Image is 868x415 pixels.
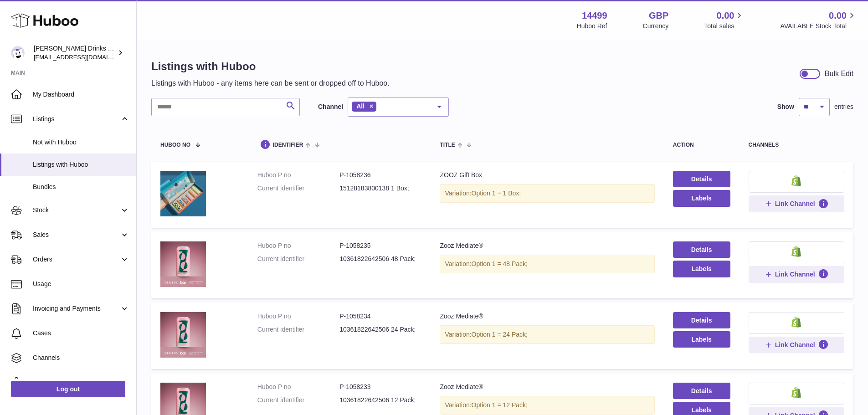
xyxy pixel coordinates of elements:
[257,325,339,334] dt: Current identifier
[749,142,844,148] div: channels
[33,255,120,264] span: Orders
[339,255,421,263] dd: 10361822642506 48 Pack;
[257,171,339,179] dt: Huboo P no
[673,142,730,148] div: action
[440,184,654,203] div: Variation:
[673,190,730,206] button: Labels
[339,171,421,179] dd: P-1058236
[834,102,853,111] span: entries
[339,325,421,334] dd: 10361822642506 24 Pack;
[440,383,654,391] div: Zooz Mediate®
[257,312,339,321] dt: Huboo P no
[673,171,730,187] a: Details
[749,337,844,353] button: Link Channel
[780,22,857,31] span: AVAILABLE Stock Total
[257,255,339,263] dt: Current identifier
[704,10,745,31] a: 0.00 Total sales
[777,102,794,111] label: Show
[33,231,120,239] span: Sales
[339,383,421,391] dd: P-1058233
[472,401,528,409] span: Option 1 = 12 Pack;
[791,246,801,257] img: shopify-small.png
[33,183,129,191] span: Bundles
[673,383,730,399] a: Details
[649,10,668,22] strong: GBP
[440,241,654,250] div: Zooz Mediate®
[704,22,745,31] span: Total sales
[440,396,654,415] div: Variation:
[775,341,815,349] span: Link Channel
[273,142,303,148] span: identifier
[33,354,129,362] span: Channels
[257,383,339,391] dt: Huboo P no
[151,78,390,88] p: Listings with Huboo - any items here can be sent or dropped off to Huboo.
[34,44,116,61] div: [PERSON_NAME] Drinks LTD (t/a Zooz)
[33,206,120,215] span: Stock
[440,171,654,179] div: ZOOZ Gift Box
[318,102,343,111] label: Channel
[582,10,607,22] strong: 14499
[472,190,521,197] span: Option 1 = 1 Box;
[440,142,455,148] span: title
[717,10,734,22] span: 0.00
[673,331,730,348] button: Labels
[33,304,120,313] span: Invoicing and Payments
[33,280,129,288] span: Usage
[577,22,607,31] div: Huboo Ref
[160,142,190,148] span: Huboo no
[440,312,654,321] div: Zooz Mediate®
[749,195,844,212] button: Link Channel
[34,53,134,61] span: [EMAIL_ADDRESS][DOMAIN_NAME]
[780,10,857,31] a: 0.00 AVAILABLE Stock Total
[339,184,421,193] dd: 15128183800138 1 Box;
[356,102,365,110] span: All
[643,22,669,31] div: Currency
[791,317,801,328] img: shopify-small.png
[440,255,654,273] div: Variation:
[11,381,125,397] a: Log out
[33,138,129,147] span: Not with Huboo
[33,378,129,387] span: Settings
[749,266,844,282] button: Link Channel
[160,171,206,216] img: ZOOZ Gift Box
[339,396,421,405] dd: 10361822642506 12 Pack;
[825,69,853,79] div: Bulk Edit
[33,329,129,338] span: Cases
[339,241,421,250] dd: P-1058235
[151,59,390,74] h1: Listings with Huboo
[257,241,339,250] dt: Huboo P no
[791,387,801,398] img: shopify-small.png
[775,200,815,208] span: Link Channel
[160,241,206,287] img: Zooz Mediate®
[472,331,528,338] span: Option 1 = 24 Pack;
[472,260,528,267] span: Option 1 = 48 Pack;
[673,312,730,328] a: Details
[829,10,847,22] span: 0.00
[257,396,339,405] dt: Current identifier
[440,325,654,344] div: Variation:
[11,46,25,60] img: internalAdmin-14499@internal.huboo.com
[160,312,206,358] img: Zooz Mediate®
[673,241,730,258] a: Details
[33,90,129,99] span: My Dashboard
[33,115,120,123] span: Listings
[33,160,129,169] span: Listings with Huboo
[257,184,339,193] dt: Current identifier
[673,261,730,277] button: Labels
[775,270,815,278] span: Link Channel
[339,312,421,321] dd: P-1058234
[791,175,801,186] img: shopify-small.png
